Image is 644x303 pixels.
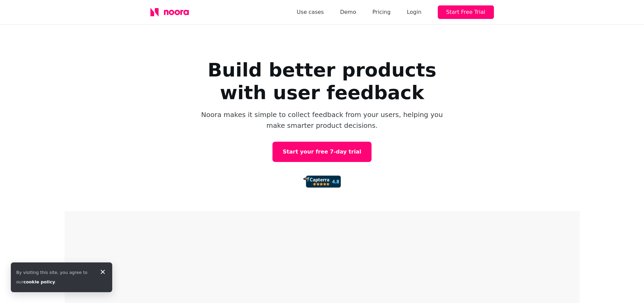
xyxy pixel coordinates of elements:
[372,7,390,17] a: Pricing
[16,268,93,287] div: By visiting this site, you agree to our .
[303,176,340,188] img: 92d72d4f0927c2c8b0462b8c7b01ca97.png
[200,109,444,131] p: Noora makes it simple to collect feedback from your users, helping you make smarter product decis...
[340,7,356,17] a: Demo
[297,7,324,17] a: Use cases
[187,59,457,104] h1: Build better products with user feedback
[407,7,421,17] div: Login
[272,142,371,162] a: Start your free 7-day trial
[438,5,494,19] button: Start Free Trial
[23,279,55,284] a: cookie policy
